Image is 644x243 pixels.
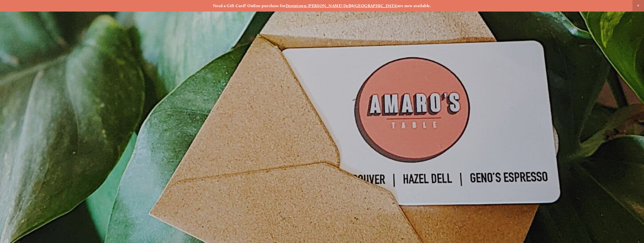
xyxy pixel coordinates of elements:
[286,3,307,8] a: Downtown
[308,3,351,8] a: [PERSON_NAME] Dell
[398,3,431,8] strong: are now available.
[213,3,286,8] strong: Need a Gift Card? Online purchase for
[351,3,354,8] strong: &
[354,3,398,8] a: [GEOGRAPHIC_DATA]
[306,3,308,8] strong: ,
